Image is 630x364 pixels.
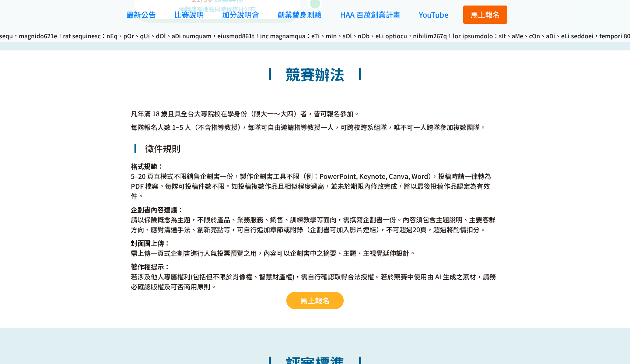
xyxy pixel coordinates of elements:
span: 加分說明會 [222,9,259,20]
dd: 需上傳一頁式企劃書進行人氣投票預覽之用，內容可以企劃書中之摘要、主題、主視覺延伸設計。 [131,248,499,258]
span: 最新公告 [126,9,156,20]
span: 創業替身測驗 [277,9,322,20]
dd: 請以保險概念為主題，不限於產品、業務服務、銷售、訓練教學等面向，需撰寫企劃書一份。內容須包含主題說明、主要客群方向、應對溝通手法、創新亮點等，可自行追加章節或附錄（企劃書可加入影片連結），不可超... [131,215,499,234]
button: 馬上報名 [463,6,507,24]
dt: 格式規範： [131,161,499,171]
h3: 徵件規則 [134,143,499,154]
dt: 企劃書內容建議： [131,205,499,215]
p: 每隊報名人數 1~5 人（不含指導教授），每隊可自由邀請指導教授一人，可跨校跨系組隊，唯不可一人跨隊參加複數團隊。 [131,122,499,132]
a: 加分說明會 [218,4,263,25]
dt: 封面圖上傳： [131,238,499,248]
span: 比賽說明 [174,9,204,20]
a: YouTube [415,4,452,25]
span: 馬上報名 [300,295,330,306]
p: 凡年滿 18 歲且具全台大專院校在學身份（限大一～大四）者，皆可報名參加。 [131,109,499,119]
a: 創業替身測驗 [274,4,325,25]
dd: 5–20 頁直橫式不限銷售企劃書一份，製作企劃書工具不限（例：PowerPoint, Keynote, Canva, Word），投稿時請一律轉為 PDF 檔案。每隊可投稿件數不限。如投稿複數作... [131,171,499,201]
h2: 競賽辦法 [4,58,626,101]
a: 最新公告 [123,4,160,25]
span: 馬上報名 [470,9,500,20]
span: YouTube [419,9,448,20]
a: 比賽說明 [171,4,207,25]
dd: 若涉及他人專屬權利(包括但不限於肖像權、智慧財產權)，需自行確認取得合法授權。若於競賽中使用由 AI 生成之素材，請務必確認版權及可否商用原則。 [131,272,499,291]
dt: 著作權提示： [131,262,499,272]
a: HAA 百萬創業計畫 [336,4,404,25]
span: HAA 百萬創業計畫 [340,9,400,20]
